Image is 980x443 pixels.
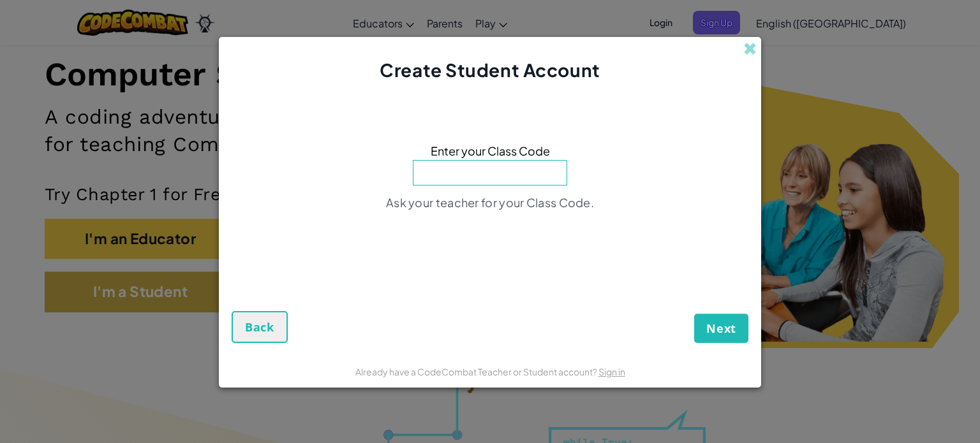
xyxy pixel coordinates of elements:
[386,195,594,210] span: Ask your teacher for your Class Code.
[706,321,736,336] span: Next
[245,319,274,335] span: Back
[694,314,748,343] button: Next
[355,366,598,377] span: Already have a CodeCombat Teacher or Student account?
[431,142,550,160] span: Enter your Class Code
[598,366,625,377] a: Sign in
[380,59,600,81] span: Create Student Account
[232,311,288,343] button: Back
